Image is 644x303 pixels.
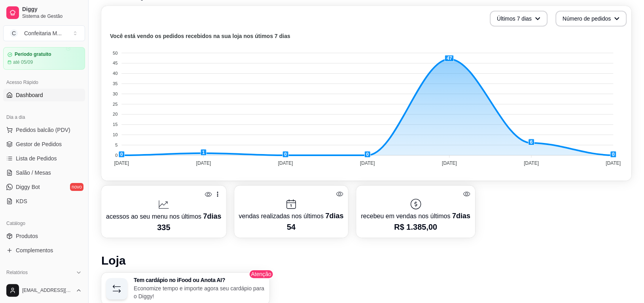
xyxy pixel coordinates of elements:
[555,11,627,27] button: Número de pedidos
[134,277,265,283] h3: Tem cardápio no iFood ou Anota AI?
[16,197,27,205] span: KDS
[3,76,85,89] div: Acesso Rápido
[239,210,344,221] p: vendas realizadas nos últimos
[113,71,117,76] tspan: 40
[15,51,51,57] article: Período gratuito
[3,152,85,165] a: Lista de Pedidos
[248,269,273,279] span: Atenção
[239,221,344,232] p: 54
[203,212,221,220] span: 7 dias
[113,61,117,65] tspan: 45
[3,89,85,101] a: Dashboard
[606,160,621,166] tspan: [DATE]
[3,230,85,242] a: Produtos
[3,166,85,179] a: Salão / Mesas
[113,91,117,96] tspan: 30
[113,81,117,86] tspan: 35
[3,195,85,208] a: KDS
[490,11,547,27] button: Últimos 7 dias
[106,222,222,233] p: 335
[16,91,43,99] span: Dashboard
[524,160,539,166] tspan: [DATE]
[101,253,631,268] h1: Loja
[3,124,85,136] button: Pedidos balcão (PDV)
[16,232,38,240] span: Produtos
[115,152,117,157] tspan: 0
[16,126,70,134] span: Pedidos balcão (PDV)
[3,244,85,257] a: Complementos
[3,111,85,124] div: Dia a dia
[106,211,222,222] p: acessos ao seu menu nos últimos
[325,212,343,220] span: 7 dias
[442,160,457,166] tspan: [DATE]
[24,29,62,37] div: Confeitaria M ...
[3,25,85,41] button: Select a team
[6,269,28,276] span: Relatórios
[16,183,40,191] span: Diggy Bot
[3,281,85,300] button: [EMAIL_ADDRESS][DOMAIN_NAME]
[10,29,18,37] span: C
[113,112,117,116] tspan: 20
[22,13,82,19] span: Sistema de Gestão
[16,154,57,162] span: Lista de Pedidos
[3,3,85,22] a: DiggySistema de Gestão
[115,143,117,147] tspan: 5
[361,210,470,221] p: recebeu em vendas nos últimos
[22,287,72,293] span: [EMAIL_ADDRESS][DOMAIN_NAME]
[22,6,82,13] span: Diggy
[114,160,129,166] tspan: [DATE]
[3,47,85,70] a: Período gratuitoaté 05/09
[361,221,470,232] p: R$ 1.385,00
[113,132,117,137] tspan: 10
[3,138,85,151] a: Gestor de Pedidos
[134,284,265,300] p: Economize tempo e importe agora seu cardápio para o Diggy!
[3,181,85,193] a: Diggy Botnovo
[16,246,53,254] span: Complementos
[113,50,117,55] tspan: 50
[196,160,211,166] tspan: [DATE]
[113,122,117,127] tspan: 15
[360,160,375,166] tspan: [DATE]
[13,59,33,65] article: até 05/09
[3,217,85,230] div: Catálogo
[110,33,290,39] text: Você está vendo os pedidos recebidos na sua loja nos útimos 7 dias
[278,160,293,166] tspan: [DATE]
[16,169,51,177] span: Salão / Mesas
[113,101,117,106] tspan: 25
[452,212,470,220] span: 7 dias
[16,140,62,148] span: Gestor de Pedidos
